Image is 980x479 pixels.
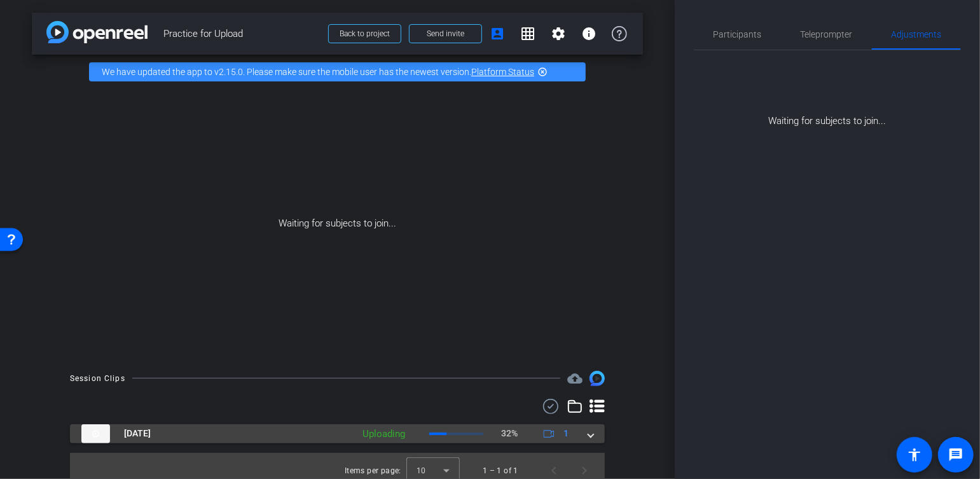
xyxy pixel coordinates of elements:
div: Uploading [356,427,411,441]
img: thumb-nail [81,424,110,443]
span: Back to project [340,29,390,38]
span: Adjustments [892,30,942,39]
div: Session Clips [70,372,125,385]
img: Session clips [590,371,605,386]
span: Practice for Upload [163,21,321,46]
span: Participants [714,30,762,39]
span: Destinations for your clips [567,371,583,386]
mat-icon: info [581,26,597,41]
mat-icon: grid_on [520,26,535,41]
mat-icon: highlight_off [537,67,548,77]
span: Teleprompter [801,30,853,39]
div: Waiting for subjects to join... [694,50,961,128]
div: 1 – 1 of 1 [483,464,518,477]
mat-expansion-panel-header: thumb-nail[DATE]Uploading32%1 [70,424,605,443]
div: We have updated the app to v2.15.0. Please make sure the mobile user has the newest version. [89,62,586,81]
span: Send invite [427,29,464,39]
button: Back to project [328,24,401,43]
mat-icon: account_box [490,26,505,41]
mat-icon: accessibility [907,447,922,462]
p: 32% [501,427,518,440]
span: 1 [563,427,569,440]
mat-icon: message [948,447,963,462]
img: app-logo [46,21,148,43]
mat-icon: settings [551,26,566,41]
mat-icon: cloud_upload [567,371,583,386]
div: Items per page: [345,464,401,477]
button: Send invite [409,24,482,43]
a: Platform Status [471,67,534,77]
span: [DATE] [124,427,151,440]
div: Waiting for subjects to join... [32,89,643,358]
